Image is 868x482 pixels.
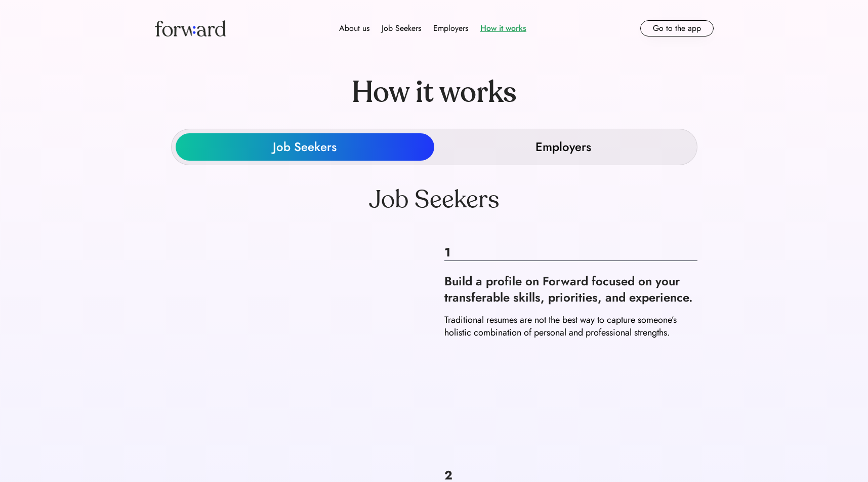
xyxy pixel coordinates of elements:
[444,314,697,339] div: Traditional resumes are not the best way to capture someone’s holistic combination of personal an...
[444,244,697,261] div: 1
[535,139,591,155] div: Employers
[171,244,424,437] img: yH5BAEAAAAALAAAAAABAAEAAAIBRAA7
[433,22,468,34] div: Employers
[332,57,537,129] div: How it works
[480,22,526,34] div: How it works
[273,139,337,155] div: Job Seekers
[61,186,807,214] div: Job Seekers
[640,20,714,36] button: Go to the app
[155,20,226,36] img: Forward logo
[444,273,697,306] div: Build a profile on Forward focused on your transferable skills, priorities, and experience.
[382,22,421,34] div: Job Seekers
[339,22,369,34] div: About us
